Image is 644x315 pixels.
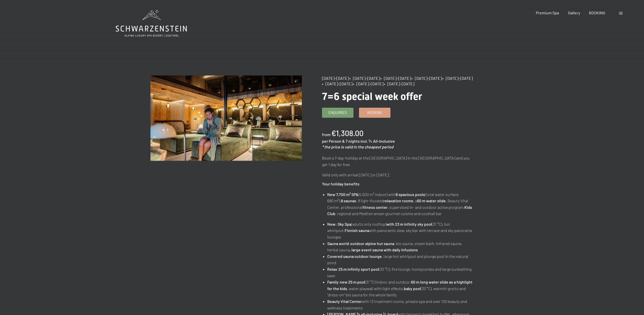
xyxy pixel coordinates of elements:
strong: Covered sauna outdoor lounge [327,254,382,259]
strong: 25 m infinity sport pool [338,267,379,271]
em: * the price is valid in the cheapest period [322,144,393,149]
strong: Finnish sauna [345,228,369,233]
span: • [DATE]–[DATE] [442,76,473,81]
strong: fitness center [363,205,388,210]
strong: Sauna world [327,241,349,246]
strong: , large event sauna with daily infusions [350,247,418,252]
a: Booking [359,108,390,117]
span: 7 nights [346,139,360,143]
span: • [DATE]–[DATE] [353,81,383,86]
strong: Family [327,280,339,284]
strong: baby pool [404,286,421,291]
strong: 6 spacious pools [396,192,425,197]
strong: Your holiday benefits [322,181,359,186]
a: Gallery [568,10,580,15]
span: Enquiries [329,110,347,115]
strong: new 25 m pool [340,280,365,284]
strong: 8 saunas [341,198,356,203]
strong: Relax [327,267,337,271]
strong: 60 m long water slide as a highlight for the kids [327,280,472,291]
li: (adults only rooftop) (31 °C), hot whirlpool, with panoramic view, sky bar with terrace and sky p... [327,221,474,240]
strong: New: Sky Spa [327,222,351,226]
span: • [DATE]–[DATE] [380,76,411,81]
a: BOOKING [589,10,605,15]
span: [DATE]–[DATE] [322,76,349,81]
b: €1,308.00 [331,129,364,138]
span: • [DATE]–[DATE] [384,81,414,86]
li: : , bio sauna, steam bath, infrared sauna, herbal sauna [327,240,474,253]
li: : (31 °C) indoor and outdoor, , water playwall with light effects, (33 °C), warmth grotto and "dr... [327,279,474,298]
span: 7=6 special week offer [322,91,422,102]
a: Enquiries [322,108,353,117]
strong: with 23 m infinity sky pool [386,222,432,226]
li: , large hot whirlpool and plunge pool in the natural pond [327,253,474,266]
strong: 60 m water slide [417,198,446,203]
span: • [DATE]–[DATE] [411,76,442,81]
p: Valid only with arrival [DATE] or [DATE]. [322,172,474,178]
span: Booking [367,110,382,115]
li: : (30 °C), fire lounge, honeycombs and large sunbathing lawn [327,266,474,279]
p: Book a 7-day-holiday at the [GEOGRAPHIC_DATA] in the [GEOGRAPHIC_DATA] and you get 1 day for free. [322,155,474,168]
strong: Beauty Vital Center [327,299,362,304]
strong: relaxation rooms [383,198,413,203]
span: per Person & [322,139,345,143]
li: (5,500 m² indoor) with (total water surface 680 m²), , 8 light-flooded , a , Beauty Vital Center,... [327,191,474,217]
span: from [322,132,331,137]
li: with 13 treatment rooms, private spa and over 100 beauty and wellness treatments [327,298,474,311]
span: • [DATE]–[DATE] [322,81,352,86]
span: incl. ¾ All-Inclusive [360,139,395,143]
strong: New 7,700 m² SPA [327,192,358,197]
strong: outdoor alpine hut sauna [350,241,394,246]
span: • [DATE]–[DATE] [349,76,380,81]
a: Premium Spa [536,10,559,15]
img: 7=6 special week offer [150,75,302,161]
